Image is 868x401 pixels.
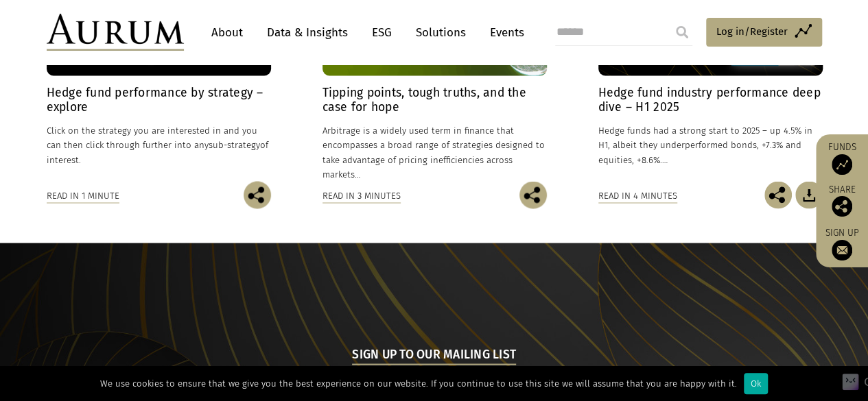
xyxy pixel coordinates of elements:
[47,86,271,114] h4: Hedge fund performance by strategy – explore
[823,227,861,260] a: Sign up
[832,196,852,217] img: Share this post
[47,123,271,167] p: Click on the strategy you are interested in and you can then click through further into any of in...
[322,86,547,114] h4: Tipping points, tough truths, and the case for hope
[322,188,401,203] div: Read in 3 minutes
[823,185,861,217] div: Share
[795,181,823,208] img: Download Article
[352,345,516,365] h5: Sign up to our mailing list
[47,188,119,203] div: Read in 1 minute
[260,20,355,45] a: Data & Insights
[706,18,822,47] a: Log in/Register
[519,181,547,208] img: Share this post
[744,373,768,394] div: Ok
[668,19,696,46] input: Submit
[47,14,184,51] img: Aurum
[716,23,788,40] span: Log in/Register
[832,240,852,260] img: Sign up to our newsletter
[244,181,271,208] img: Share this post
[832,154,852,175] img: Access Funds
[209,140,260,150] span: sub-strategy
[764,181,792,208] img: Share this post
[598,123,823,167] p: Hedge funds had a strong start to 2025 – up 4.5% in H1, albeit they underperformed bonds, +7.3% a...
[204,20,250,45] a: About
[365,20,399,45] a: ESG
[598,86,823,114] h4: Hedge fund industry performance deep dive – H1 2025
[322,123,547,182] p: Arbitrage is a widely used term in finance that encompasses a broad range of strategies designed ...
[598,188,677,203] div: Read in 4 minutes
[409,20,473,45] a: Solutions
[823,141,861,175] a: Funds
[483,20,524,45] a: Events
